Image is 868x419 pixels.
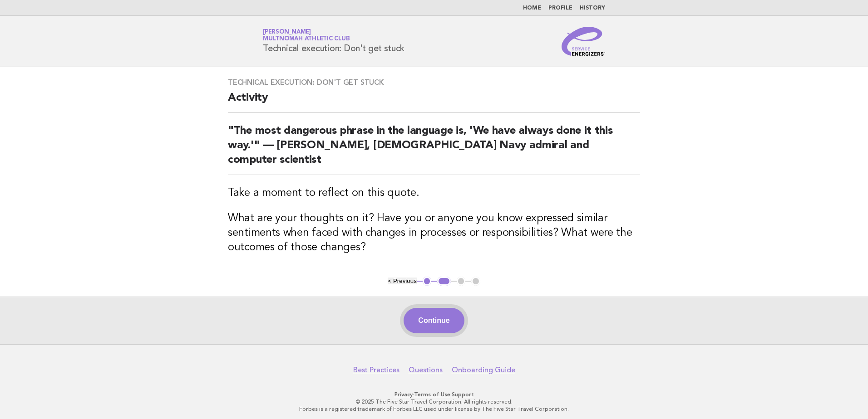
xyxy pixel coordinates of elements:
[523,5,541,11] a: Home
[263,29,404,53] h1: Technical execution: Don't get stuck
[156,405,712,413] p: Forbes is a registered trademark of Forbes LLC used under license by The Five Star Travel Corpora...
[414,391,450,398] a: Terms of Use
[395,391,413,398] a: Privacy
[228,186,640,200] h3: Take a moment to reflect on this quote.
[156,398,712,405] p: © 2025 The Five Star Travel Corporation. All rights reserved.
[156,391,712,398] p: · ·
[353,365,399,375] a: Best Practices
[548,5,572,11] a: Profile
[228,78,640,87] h3: Technical execution: Don't get stuck
[437,277,450,286] button: 2
[228,91,640,113] h2: Activity
[452,365,515,375] a: Onboarding Guide
[562,27,605,56] img: Service Energizers
[404,308,464,333] button: Continue
[580,5,605,11] a: History
[409,365,443,375] a: Questions
[452,391,474,398] a: Support
[228,124,640,175] h2: "The most dangerous phrase in the language is, 'We have always done it this way.'" — [PERSON_NAME...
[263,29,350,42] a: [PERSON_NAME]Multnomah Athletic Club
[423,277,432,286] button: 1
[263,36,350,42] span: Multnomah Athletic Club
[388,278,416,284] button: < Previous
[228,211,640,255] h3: What are your thoughts on it? Have you or anyone you know expressed similar sentiments when faced...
